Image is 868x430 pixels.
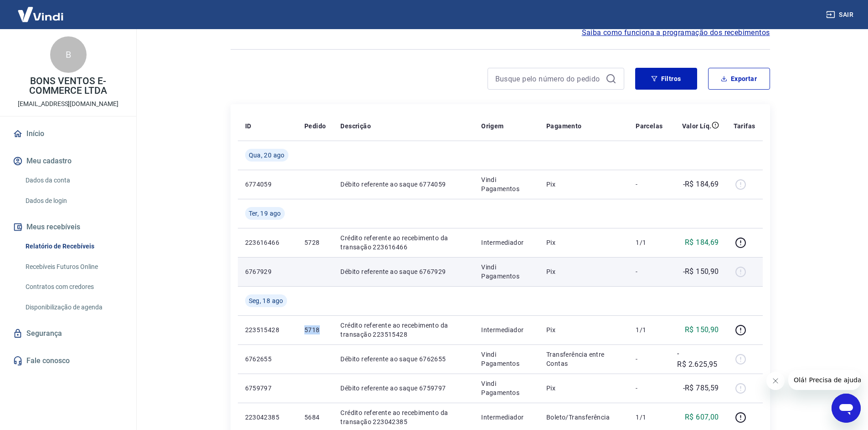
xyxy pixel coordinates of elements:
span: Seg, 18 ago [249,296,283,305]
a: Segurança [11,324,125,344]
p: Crédito referente ao recebimento da transação 223515428 [340,321,467,339]
iframe: Botão para abrir a janela de mensagens [832,394,861,423]
p: Parcelas [636,121,663,131]
button: Sair [824,6,857,23]
p: -R$ 150,90 [683,266,719,277]
p: 223616466 [245,238,290,247]
p: - [636,384,663,393]
p: Pix [546,180,621,189]
iframe: Fechar mensagem [766,372,785,390]
iframe: Mensagem da empresa [788,370,861,390]
div: B [50,36,87,73]
p: 1/1 [636,325,663,334]
p: Pix [546,384,621,393]
p: ID [245,121,252,131]
span: Ter, 19 ago [249,209,281,218]
p: R$ 184,69 [685,237,719,248]
p: 5684 [304,413,326,422]
p: Valor Líq. [682,121,712,131]
p: Intermediador [481,325,532,334]
p: 5718 [304,325,326,334]
img: Vindi [11,0,70,28]
a: Relatório de Recebíveis [22,237,125,256]
p: -R$ 2.625,95 [677,348,719,370]
p: Débito referente ao saque 6767929 [340,267,467,276]
p: 1/1 [636,238,663,247]
p: 1/1 [636,413,663,422]
button: Exportar [708,68,770,90]
p: 223515428 [245,325,290,334]
a: Fale conosco [11,351,125,371]
a: Dados da conta [22,171,125,190]
span: Qua, 20 ago [249,151,285,160]
p: Pagamento [546,121,582,131]
p: BONS VENTOS E-COMMERCE LTDA [7,76,129,96]
p: Intermediador [481,413,532,422]
p: Intermediador [481,238,532,247]
p: 6774059 [245,180,290,189]
p: [EMAIL_ADDRESS][DOMAIN_NAME] [18,99,118,109]
p: Crédito referente ao recebimento da transação 223616466 [340,233,467,252]
p: 6762655 [245,354,290,364]
p: Vindi Pagamentos [481,350,532,368]
p: Origem [481,121,503,131]
p: Débito referente ao saque 6774059 [340,180,467,189]
p: 6759797 [245,384,290,393]
p: Vindi Pagamentos [481,263,532,281]
button: Meu cadastro [11,151,125,171]
button: Filtros [635,68,697,90]
p: Pix [546,267,621,276]
p: - [636,267,663,276]
p: Boleto/Transferência [546,413,621,422]
p: R$ 150,90 [685,324,719,335]
p: -R$ 785,59 [683,383,719,394]
p: 223042385 [245,413,290,422]
p: Pix [546,238,621,247]
p: Descrição [340,121,371,131]
a: Contratos com credores [22,278,125,296]
p: Vindi Pagamentos [481,379,532,397]
p: Débito referente ao saque 6762655 [340,354,467,364]
p: Tarifas [734,121,755,131]
a: Saiba como funciona a programação dos recebimentos [582,27,770,38]
a: Recebíveis Futuros Online [22,258,125,276]
p: R$ 607,00 [685,412,719,423]
span: Olá! Precisa de ajuda? [5,6,77,14]
p: Pix [546,325,621,334]
p: - [636,354,663,364]
a: Dados de login [22,192,125,210]
p: Pedido [304,121,326,131]
p: Crédito referente ao recebimento da transação 223042385 [340,408,467,426]
p: -R$ 184,69 [683,179,719,190]
button: Meus recebíveis [11,217,125,237]
p: Débito referente ao saque 6759797 [340,384,467,393]
p: - [636,180,663,189]
p: 5728 [304,238,326,247]
p: Vindi Pagamentos [481,175,532,193]
p: Transferência entre Contas [546,350,621,368]
a: Início [11,124,125,144]
p: 6767929 [245,267,290,276]
input: Busque pelo número do pedido [495,72,602,86]
a: Disponibilização de agenda [22,298,125,317]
